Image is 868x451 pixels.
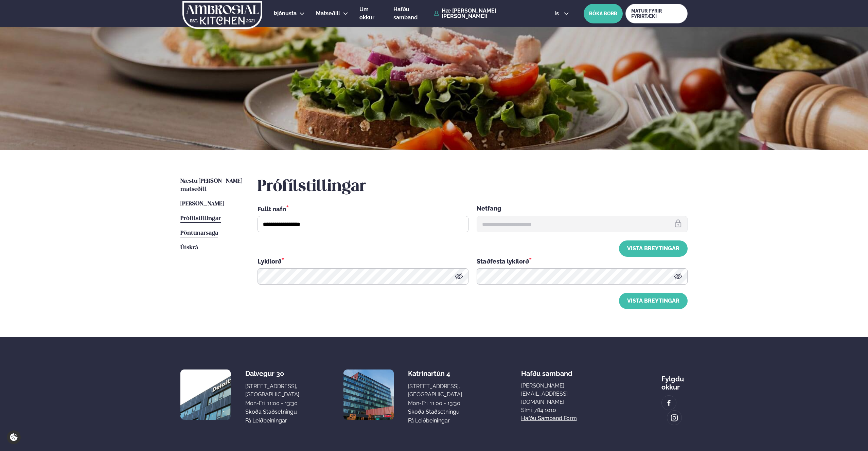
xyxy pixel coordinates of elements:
[180,178,242,192] span: Næstu [PERSON_NAME] matseðill
[245,369,299,378] div: Dalvegur 30
[667,411,681,425] a: image alt
[408,399,462,408] div: Mon-Fri: 11:00 - 13:30
[521,414,577,422] a: Hafðu samband form
[182,1,263,29] img: logo
[619,240,688,257] button: Vista breytingar
[408,369,462,378] div: Katrínartún 4
[180,200,224,208] a: [PERSON_NAME]
[393,6,418,21] span: Hafðu samband
[393,5,430,22] a: Hafðu samband
[274,10,297,17] span: Þjónusta
[521,382,603,406] a: [PERSON_NAME][EMAIL_ADDRESS][DOMAIN_NAME]
[549,11,574,16] button: is
[584,4,623,23] button: BÓKA BORÐ
[180,201,224,207] span: [PERSON_NAME]
[316,10,340,18] a: Matseðill
[477,257,688,266] div: Staðfesta lykilorð
[521,364,572,378] span: Hafðu samband
[665,399,673,407] img: image alt
[258,257,468,266] div: Lykilorð
[625,4,688,23] a: MATUR FYRIR FYRIRTÆKI
[408,417,450,425] a: Fá leiðbeiningar
[245,399,299,408] div: Mon-Fri: 11:00 - 13:30
[180,177,244,194] a: Næstu [PERSON_NAME] matseðill
[343,369,394,420] img: image alt
[434,8,539,19] a: Hæ [PERSON_NAME] [PERSON_NAME]!
[180,216,221,221] span: Prófílstillingar
[258,204,468,213] div: Fullt nafn
[408,382,462,399] div: [STREET_ADDRESS], [GEOGRAPHIC_DATA]
[258,177,688,196] h2: Prófílstillingar
[274,10,297,18] a: Þjónusta
[180,215,221,223] a: Prófílstillingar
[245,382,299,399] div: [STREET_ADDRESS], [GEOGRAPHIC_DATA]
[521,406,603,414] p: Sími: 784 1010
[619,293,688,309] button: Vista breytingar
[180,244,198,252] a: Útskrá
[359,6,374,21] span: Um okkur
[245,417,287,425] a: Fá leiðbeiningar
[316,10,340,17] span: Matseðill
[180,369,231,420] img: image alt
[408,408,460,416] a: Skoða staðsetningu
[180,230,218,236] span: Pöntunarsaga
[477,204,688,213] div: Netfang
[180,229,218,237] a: Pöntunarsaga
[180,245,198,251] span: Útskrá
[661,369,688,391] div: Fylgdu okkur
[662,396,676,410] a: image alt
[359,5,382,22] a: Um okkur
[245,408,297,416] a: Skoða staðsetningu
[554,11,561,16] span: is
[671,414,678,422] img: image alt
[7,430,21,444] a: Cookie settings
